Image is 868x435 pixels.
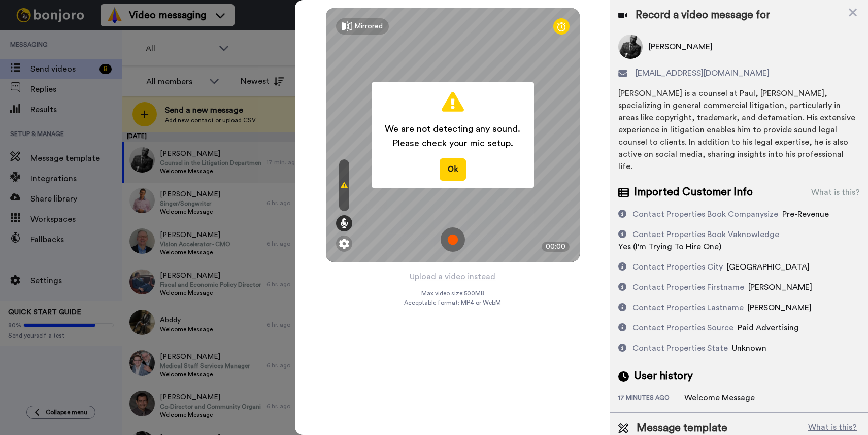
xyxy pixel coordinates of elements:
[385,136,520,150] span: Please check your mic setup.
[407,270,498,283] button: Upload a video instead
[632,302,744,314] div: Contact Properties Lastname
[636,67,770,79] span: [EMAIL_ADDRESS][DOMAIN_NAME]
[732,344,766,352] span: Unknown
[441,227,465,252] img: ic_record_start.svg
[811,186,860,198] div: What is this?
[618,87,860,173] div: [PERSON_NAME] is a counsel at Paul, [PERSON_NAME], specializing in general commercial litigation,...
[339,239,349,249] img: ic_gear.svg
[440,158,466,180] button: Ok
[632,228,779,241] div: Contact Properties Book Vaknowledge
[542,242,570,252] div: 00:00
[385,122,520,136] span: We are not detecting any sound.
[782,210,829,218] span: Pre-Revenue
[632,342,728,354] div: Contact Properties State
[748,283,812,291] span: [PERSON_NAME]
[618,394,684,404] div: 17 minutes ago
[684,392,755,404] div: Welcome Message
[404,298,501,307] span: Acceptable format: MP4 or WebM
[632,261,723,273] div: Contact Properties City
[748,304,812,312] span: [PERSON_NAME]
[634,185,753,200] span: Imported Customer Info
[634,369,693,384] span: User history
[618,243,721,251] span: Yes (I'm Trying To Hire One)
[421,289,484,297] span: Max video size: 500 MB
[727,263,810,271] span: [GEOGRAPHIC_DATA]
[632,322,733,334] div: Contact Properties Source
[632,208,778,220] div: Contact Properties Book Companysize
[632,281,744,293] div: Contact Properties Firstname
[738,324,799,332] span: Paid Advertising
